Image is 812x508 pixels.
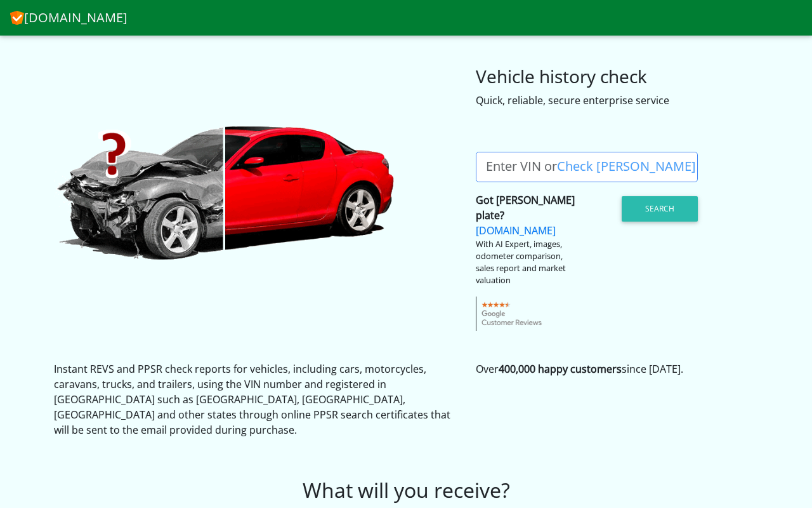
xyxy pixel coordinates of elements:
p: Instant REVS and PPSR check reports for vehicles, including cars, motorcycles, caravans, trucks, ... [54,361,457,438]
h2: What will you receive? [10,478,802,502]
div: Quick, reliable, secure enterprise service [476,93,758,108]
button: Search [622,196,698,222]
img: CheckVIN [54,123,396,262]
h3: Vehicle history check [476,66,758,88]
strong: 400,000 happy customers [499,362,622,376]
strong: Got [PERSON_NAME] plate? [476,193,575,222]
label: Enter VIN or [476,152,706,182]
img: gcr-badge-transparent.png.pagespeed.ce.05XcFOhvEz.png [476,297,549,331]
div: With AI Expert, images, odometer comparison, sales report and market valuation [476,238,577,287]
a: Check [PERSON_NAME] [557,157,696,175]
a: [DOMAIN_NAME] [10,5,128,30]
img: CheckVIN.com.au logo [10,8,24,25]
p: Over since [DATE]. [476,361,758,377]
a: [DOMAIN_NAME] [476,224,556,237]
